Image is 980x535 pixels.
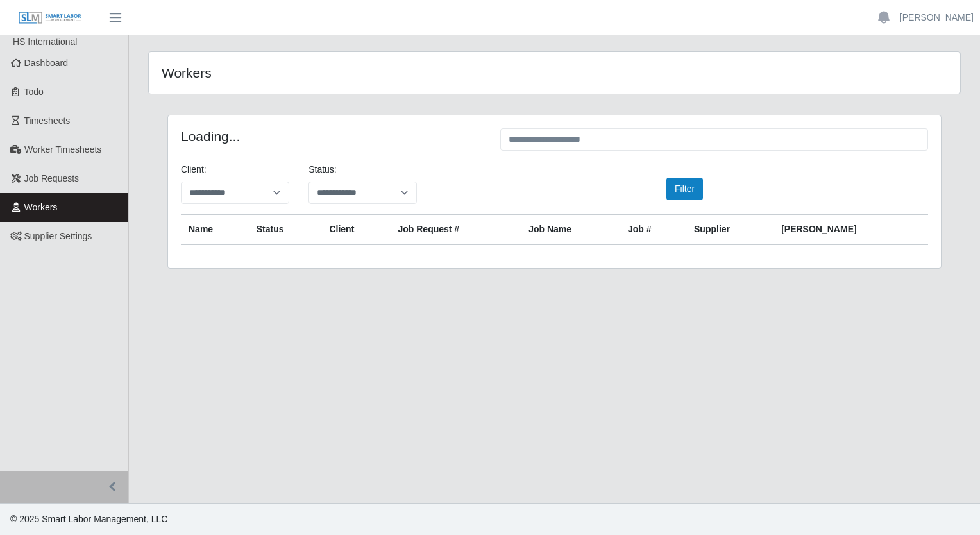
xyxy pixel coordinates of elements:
th: Job Request # [390,215,521,245]
img: SLM Logo [18,11,82,25]
span: Workers [24,202,58,212]
span: Todo [24,87,44,97]
h4: Loading... [181,128,481,144]
th: Job Name [521,215,620,245]
th: Job # [620,215,686,245]
span: Supplier Settings [24,231,92,241]
h4: Workers [162,65,478,81]
span: Timesheets [24,115,71,126]
label: Status: [308,163,337,176]
span: Job Requests [24,173,80,183]
th: Status [249,215,322,245]
th: Name [181,215,249,245]
th: Supplier [686,215,773,245]
span: HS International [13,37,77,47]
a: [PERSON_NAME] [900,11,974,24]
th: Client [321,215,390,245]
span: Dashboard [24,58,69,68]
label: Client: [181,163,207,176]
span: Worker Timesheets [24,144,101,155]
button: Filter [666,178,703,200]
th: [PERSON_NAME] [773,215,928,245]
span: © 2025 Smart Labor Management, LLC [10,514,167,524]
